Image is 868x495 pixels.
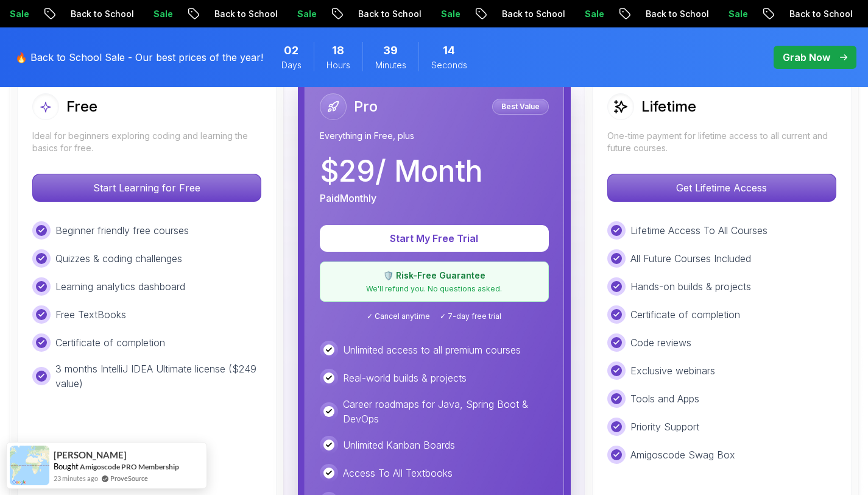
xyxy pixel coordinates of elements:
p: Get Lifetime Access [608,174,836,201]
p: Back to School [488,8,571,20]
h2: Lifetime [641,97,696,116]
p: Lifetime Access To All Courses [630,223,767,238]
span: ✓ 7-day free trial [440,312,501,321]
button: Get Lifetime Access [607,174,836,202]
p: Code reviews [630,335,691,350]
span: [PERSON_NAME] [54,450,127,460]
p: One-time payment for lifetime access to all current and future courses. [607,130,836,154]
p: Sale [283,8,322,20]
p: Unlimited Kanban Boards [343,438,455,452]
button: Start Learning for Free [32,174,261,202]
p: Sale [715,8,753,20]
p: All Future Courses Included [630,251,751,266]
p: Beginner friendly free courses [55,223,189,238]
p: Certificate of completion [55,335,165,350]
span: Minutes [375,59,406,71]
p: Priority Support [630,419,699,434]
p: Tools and Apps [630,391,699,406]
p: Exclusive webinars [630,363,715,378]
p: Amigoscode Swag Box [630,447,735,462]
span: 39 Minutes [383,42,398,59]
p: Hands-on builds & projects [630,279,751,294]
p: We'll refund you. No questions asked. [328,284,541,294]
p: Grab Now [783,50,830,65]
p: Career roadmaps for Java, Spring Boot & DevOps [343,397,549,426]
p: Everything in Free, plus [320,130,549,142]
span: Seconds [431,59,467,71]
span: 14 Seconds [443,42,455,59]
a: Amigoscode PRO Membership [80,462,179,471]
img: provesource social proof notification image [10,446,49,485]
p: Back to School [57,8,139,20]
p: $ 29 / Month [320,157,482,186]
h2: Free [66,97,97,116]
p: Access To All Textbooks [343,466,453,480]
p: Sale [427,8,466,20]
p: 🔥 Back to School Sale - Our best prices of the year! [15,50,263,65]
span: ✓ Cancel anytime [367,312,430,321]
p: Start My Free Trial [334,231,534,246]
p: 3 months IntelliJ IDEA Ultimate license ($249 value) [55,361,261,391]
span: 18 Hours [332,42,344,59]
p: 🛡️ Risk-Free Guarantee [328,269,541,282]
p: Learning analytics dashboard [55,279,185,294]
p: Back to School [200,8,283,20]
p: Sale [139,8,178,20]
h2: Pro [354,97,378,116]
p: Free TextBooks [55,307,126,322]
span: Days [281,59,302,71]
p: Best Value [494,101,547,113]
span: 2 Days [284,42,298,59]
a: ProveSource [110,473,148,483]
p: Back to School [344,8,427,20]
a: Get Lifetime Access [607,182,836,194]
p: Certificate of completion [630,307,740,322]
span: Bought [54,461,79,471]
p: Back to School [632,8,715,20]
span: 23 minutes ago [54,473,98,483]
a: Start Learning for Free [32,182,261,194]
p: Paid Monthly [320,191,376,205]
p: Quizzes & coding challenges [55,251,182,266]
p: Real-world builds & projects [343,371,467,385]
p: Ideal for beginners exploring coding and learning the basics for free. [32,130,261,154]
p: Start Learning for Free [33,174,261,201]
p: Back to School [775,8,858,20]
p: Unlimited access to all premium courses [343,343,521,357]
p: Sale [571,8,610,20]
button: Start My Free Trial [320,225,549,252]
span: Hours [326,59,350,71]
